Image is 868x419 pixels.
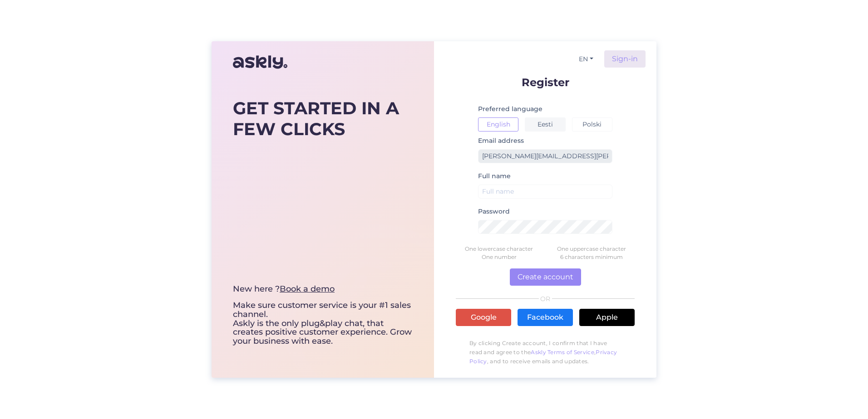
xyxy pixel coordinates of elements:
[478,117,518,132] button: English
[604,50,646,68] a: Sign-in
[579,309,635,326] a: Apple
[453,253,545,261] div: One number
[478,171,511,181] label: Full name
[453,245,545,253] div: One lowercase character
[545,253,638,261] div: 6 characters minimum
[478,149,612,163] input: Enter email
[510,268,581,286] button: Create account
[456,334,635,370] p: By clicking Create account, I confirm that I have read and agree to the , , and to receive emails...
[280,284,335,294] a: Book a demo
[233,285,413,294] div: New here ?
[531,349,594,356] a: Askly Terms of Service
[456,309,511,326] a: Google
[233,285,413,346] div: Make sure customer service is your #1 sales channel. Askly is the only plug&play chat, that creat...
[525,117,565,132] button: Eesti
[518,309,573,326] a: Facebook
[233,98,413,139] div: GET STARTED IN A FEW CLICKS
[575,53,597,66] button: EN
[572,117,612,132] button: Polski
[545,245,638,253] div: One uppercase character
[478,104,542,114] label: Preferred language
[478,136,524,146] label: Email address
[478,185,612,199] input: Full name
[539,296,552,302] span: OR
[233,51,287,73] img: Askly
[478,207,510,216] label: Password
[456,77,635,88] p: Register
